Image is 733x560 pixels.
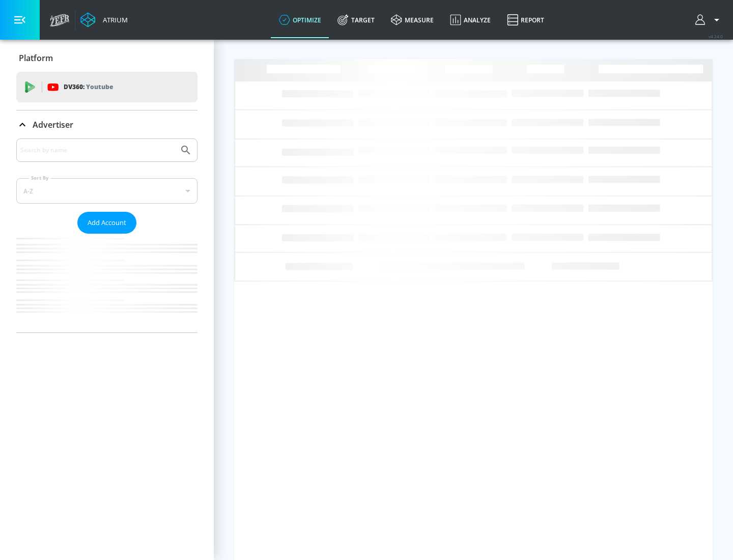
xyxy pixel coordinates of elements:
a: Analyze [442,2,499,38]
p: Youtube [86,81,113,92]
span: v 4.24.0 [709,34,723,39]
a: Report [499,2,552,38]
div: Atrium [99,15,128,24]
p: DV360: [64,81,113,93]
input: Search by name [20,144,175,157]
p: Advertiser [33,119,73,130]
a: measure [383,2,442,38]
div: Platform [16,44,198,72]
a: Atrium [80,12,128,27]
div: Advertiser [16,138,198,332]
label: Sort By [29,175,51,181]
button: Add Account [77,212,136,234]
div: Advertiser [16,110,198,139]
a: Target [329,2,383,38]
nav: list of Advertiser [16,234,198,332]
a: optimize [271,2,329,38]
div: A-Z [16,178,198,204]
span: Add Account [88,217,126,229]
div: DV360: Youtube [16,72,198,102]
p: Platform [19,52,53,64]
